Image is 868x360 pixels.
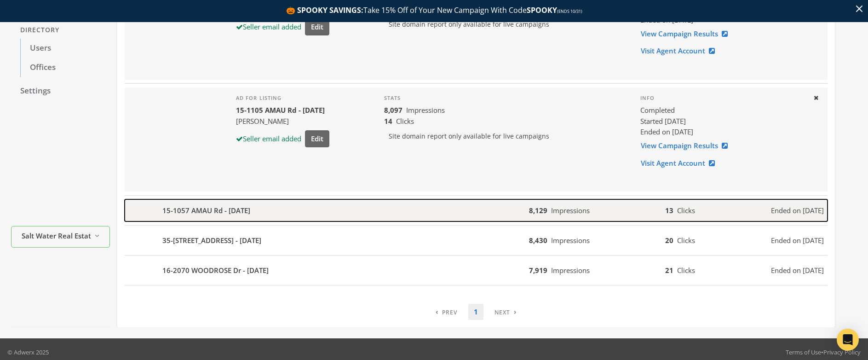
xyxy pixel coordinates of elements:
[384,15,626,34] p: Site domain report only available for live campaigns
[665,206,673,215] b: 13
[665,236,673,245] b: 20
[640,105,675,116] span: completed
[551,206,590,215] span: Impressions
[665,266,673,275] b: 21
[677,206,695,215] span: Clicks
[125,199,828,221] button: 15-1057 AMAU Rd - [DATE]8,129Impressions13ClicksEnded on [DATE]
[529,206,547,215] b: 8,129
[162,265,269,276] b: 16-2070 WOODROSE Dr - [DATE]
[640,25,734,42] a: View Campaign Results
[396,116,414,126] span: Clicks
[529,236,547,245] b: 8,430
[236,95,329,101] h4: Ad for listing
[305,18,329,35] button: Edit
[305,130,329,147] button: Edit
[677,266,695,275] span: Clicks
[771,235,824,246] span: Ended on [DATE]
[236,116,329,127] div: [PERSON_NAME]
[640,95,805,101] h4: Info
[236,134,301,144] div: Seller email added
[430,304,522,320] nav: pagination
[771,265,824,276] span: Ended on [DATE]
[551,266,590,275] span: Impressions
[20,58,110,77] a: Offices
[551,236,590,245] span: Impressions
[640,42,721,59] a: Visit Agent Account
[384,127,626,146] p: Site domain report only available for live campaigns
[529,266,547,275] b: 7,919
[125,229,828,251] button: 35-[STREET_ADDRESS] - [DATE]8,430Impressions20ClicksEnded on [DATE]
[22,231,91,241] span: Salt Water Real Estate
[11,226,110,247] button: Salt Water Real Estate
[640,137,734,154] a: View Campaign Results
[640,116,805,127] div: Started [DATE]
[236,105,325,115] b: 15-1105 AMAU Rd - [DATE]
[468,304,483,320] a: 1
[786,348,861,357] div: •
[406,105,445,115] span: Impressions
[20,39,110,58] a: Users
[823,348,861,356] a: Privacy Policy
[7,348,49,357] p: © Adwerx 2025
[837,329,859,351] div: Open Intercom Messenger
[125,259,828,281] button: 16-2070 WOODROSE Dr - [DATE]7,919Impressions21ClicksEnded on [DATE]
[640,155,721,172] a: Visit Agent Account
[162,235,261,246] b: 35-[STREET_ADDRESS] - [DATE]
[384,116,392,126] b: 14
[771,205,824,216] span: Ended on [DATE]
[677,236,695,245] span: Clicks
[236,22,301,32] div: Seller email added
[162,205,250,216] b: 15-1057 AMAU Rd - [DATE]
[640,127,693,136] span: Ended on [DATE]
[384,105,402,115] b: 8,097
[11,22,110,39] div: Directory
[640,15,693,24] span: Ended on [DATE]
[11,81,110,101] a: Settings
[384,95,626,101] h4: Stats
[786,348,821,356] a: Terms of Use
